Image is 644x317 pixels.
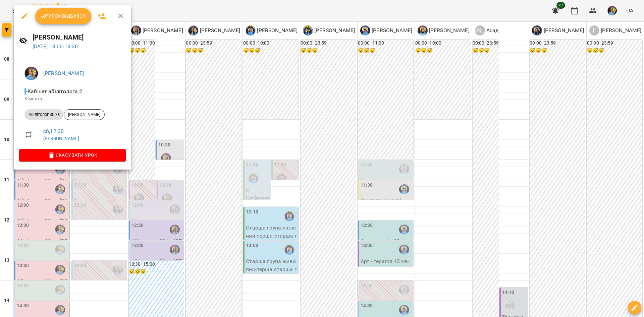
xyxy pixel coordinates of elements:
span: - Кабінет абілітолога 2 [24,88,84,94]
a: [DATE] 13:00-13:30 [33,43,78,50]
a: [PERSON_NAME] [43,70,84,76]
span: [PERSON_NAME] [64,112,104,118]
div: [PERSON_NAME] [64,109,105,120]
a: [PERSON_NAME] [43,136,79,141]
h6: [PERSON_NAME] [33,32,126,43]
span: Урок відбувся [41,12,86,20]
button: Скасувати Урок [19,149,126,161]
span: Скасувати Урок [24,151,120,159]
p: Кімната [24,96,120,102]
button: Урок відбувся [35,8,92,24]
a: сб , 12:30 [43,128,64,134]
img: 6b085e1eb0905a9723a04dd44c3bb19c.jpg [24,67,38,80]
span: Абілітолог 30 хв [24,112,64,118]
